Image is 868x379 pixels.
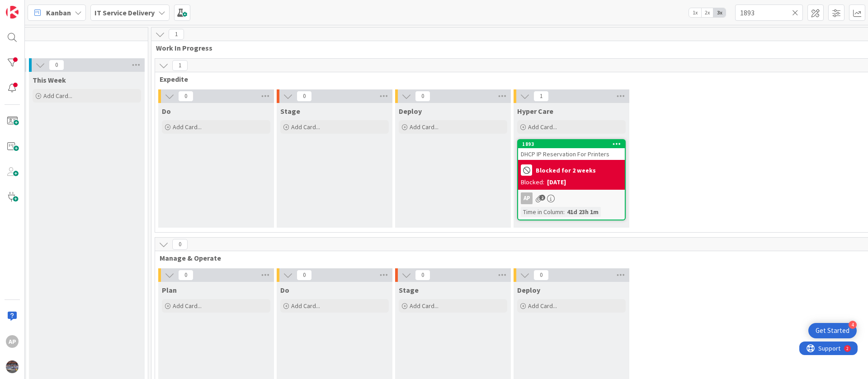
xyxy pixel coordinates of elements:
span: Add Card... [291,123,320,131]
div: AP [521,192,533,204]
span: Expedite [160,75,858,84]
div: [DATE] [547,178,566,187]
span: This Week [33,75,66,84]
span: Deploy [399,107,422,116]
span: Stage [280,107,300,116]
div: Time in Column [521,207,563,217]
span: DHCP IP Reservation For Printers [521,150,609,158]
span: Add Card... [173,123,202,131]
span: Do [280,285,289,295]
div: 1893 [522,141,625,147]
div: Blocked: [521,178,544,187]
span: 0 [178,270,193,281]
span: 3x [713,8,726,17]
span: 0 [49,60,64,70]
span: Support [19,1,41,12]
span: Add Card... [43,92,72,100]
input: Quick Filter... [735,5,803,21]
img: avatar [6,360,19,373]
span: Stage [399,285,419,295]
div: 41d 23h 1m [565,207,601,217]
span: 0 [178,91,193,102]
b: Blocked for 2 weeks [536,167,596,173]
span: Add Card... [410,123,439,131]
span: 0 [297,270,312,281]
span: 0 [415,91,430,102]
img: Visit kanbanzone.com [6,6,19,19]
span: Plan [162,285,177,295]
span: Hyper Care [517,107,553,116]
span: 0 [415,270,430,281]
span: Do [162,107,171,116]
span: Add Card... [528,302,557,310]
span: 1x [689,8,701,17]
span: Manage & Operate [160,253,858,262]
span: 0 [172,239,188,250]
div: AP [518,192,625,204]
div: 4 [849,321,857,329]
span: Add Card... [528,123,557,131]
span: 1 [172,60,188,71]
div: AP [6,335,19,348]
span: Kanban [46,7,71,18]
span: 2 [539,195,545,201]
div: Open Get Started checklist, remaining modules: 4 [808,323,857,338]
span: 2x [701,8,713,17]
div: 1893DHCP IP Reservation For Printers [518,140,625,160]
span: Work In Progress [156,43,862,52]
span: 0 [297,91,312,102]
span: 0 [533,270,549,281]
div: Get Started [816,326,849,335]
span: Deploy [517,285,540,295]
span: Add Card... [410,302,439,310]
span: Add Card... [291,302,320,310]
div: 1893 [518,140,625,148]
span: Add Card... [173,302,202,310]
div: 2 [47,4,49,11]
span: : [563,207,565,217]
span: 1 [533,91,549,102]
span: 1 [169,29,184,40]
b: IT Service Delivery [94,8,155,17]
